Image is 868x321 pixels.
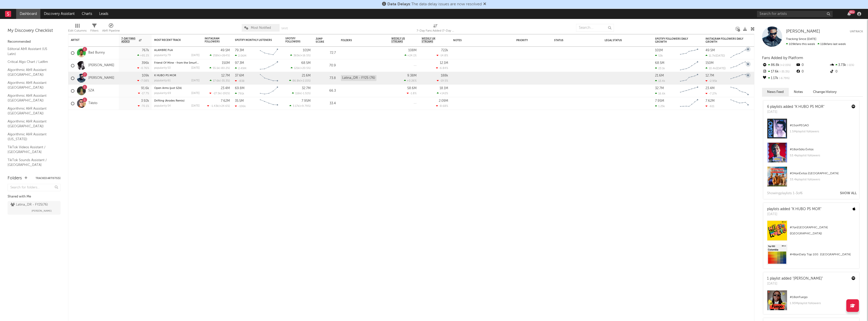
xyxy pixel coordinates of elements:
div: -8.68 % [436,104,448,108]
span: +20.5 % [300,67,310,70]
div: ( ) [289,79,311,82]
div: Latina_DR - FY25 ( 76 ) [11,202,48,208]
div: 0 [796,68,829,75]
a: "K HUBO PS MOR" [794,105,824,109]
span: +16.5 % [301,54,310,57]
div: 2.49M [235,67,246,70]
a: K HUBO PS MOR [154,74,176,77]
div: 35.5M [235,99,244,103]
div: [DATE] [767,281,823,286]
div: Legal Status [605,39,637,42]
input: Search for folders... [8,184,61,191]
div: +81.1 % [137,54,149,57]
svg: Chart title [728,59,751,72]
div: 150M [706,61,714,65]
div: 66.3 [316,88,336,94]
div: popularity: 53 [154,67,171,69]
div: Status [554,39,587,42]
span: 109k fans this week [786,43,815,46]
div: -7.08 % [137,79,149,82]
span: 3.17k [293,105,299,108]
span: -11 % [846,64,854,67]
a: [PERSON_NAME] [786,29,820,34]
span: Dismiss [483,2,486,6]
span: 7-Day Fans Added [121,37,138,43]
div: ( ) [209,92,230,95]
span: -191 % [222,92,229,95]
a: #48onDaily Top 100: [GEOGRAPHIC_DATA] [763,244,859,268]
div: 1.93M playlist followers [790,300,855,306]
div: Edit Columns [68,28,87,34]
a: Algorithmic A&R Assistant ([GEOGRAPHIC_DATA]) [8,80,56,90]
a: Editorial A&R Assistant (US Latin) [8,46,56,57]
svg: Chart title [678,47,700,59]
div: 73.8 [316,75,336,81]
a: [PERSON_NAME] [88,63,114,68]
div: ( ) [207,104,230,108]
div: Artist [71,39,109,42]
div: 21.6M [655,74,664,77]
div: playlists added [767,207,821,212]
div: 86.8k [762,62,796,68]
div: 3.73k [829,62,863,68]
div: ( ) [291,66,311,70]
div: Notes [453,39,504,42]
div: -1.8 % [407,92,417,95]
a: Algorithmic A&R Assistant ([GEOGRAPHIC_DATA]) [8,119,56,129]
div: -611 [706,105,714,108]
div: Priority [516,39,536,42]
input: Search... [576,24,614,32]
div: Edit Columns [68,21,87,36]
div: [DATE] [191,92,200,95]
div: Spotify Followers [285,37,303,43]
div: A&R Pipeline [102,21,120,36]
div: -2.95k [706,79,717,83]
div: 7.62M [706,99,715,103]
div: 7.95M [655,99,664,103]
div: # 18 on Sólo Éxitos [790,146,855,153]
div: Open Arms (just SZA) [154,87,200,90]
button: News Feed [762,88,789,96]
div: -6.84 % [436,66,448,70]
a: "[PERSON_NAME]" [793,277,823,280]
div: 150M [222,61,230,65]
svg: Chart title [258,97,280,110]
div: 188k [441,74,448,77]
a: Charts [78,9,96,19]
div: 9.38M [407,74,417,77]
svg: Chart title [258,47,280,59]
div: 2.06M [235,54,246,57]
div: 2.09M [439,99,448,103]
div: 32.7M [302,87,311,90]
span: 365k [293,54,300,57]
div: ( ) [209,66,230,70]
div: 91.6k [141,87,149,90]
div: [DATE] [191,105,200,107]
div: 791k [235,92,244,95]
a: TikTok Sounds Assistant / [GEOGRAPHIC_DATA] [8,157,56,168]
span: Tracking Since: [DATE] [786,38,816,41]
div: My Discovery Checklist [8,28,61,34]
span: 121k [294,67,300,70]
div: popularity: 54 [154,105,171,107]
a: Open Arms (just SZA) [154,87,182,90]
div: 58.6M [407,87,417,90]
span: -1.51 % [302,92,310,95]
div: 3.92k [141,99,149,103]
div: # 34 on Éxitos [GEOGRAPHIC_DATA] [790,170,855,177]
svg: Chart title [678,97,700,110]
div: popularity: 79 [154,54,171,57]
a: Algorithmic A&R Assistant ([GEOGRAPHIC_DATA]) [8,67,56,78]
div: 32.7M [655,87,664,90]
div: # 18 on Fuego [790,294,855,300]
a: Critical Algo Chart / LatAm [8,59,56,65]
span: +24.6 % [219,105,229,108]
div: 17.6k [762,68,796,75]
div: +142 % [437,92,448,95]
div: 396k [142,61,149,65]
button: Notes [789,88,808,96]
div: 12.7M [706,74,714,77]
div: 69.8M [235,87,245,90]
div: popularity: 61 [154,79,171,82]
span: [PERSON_NAME] [786,29,820,34]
